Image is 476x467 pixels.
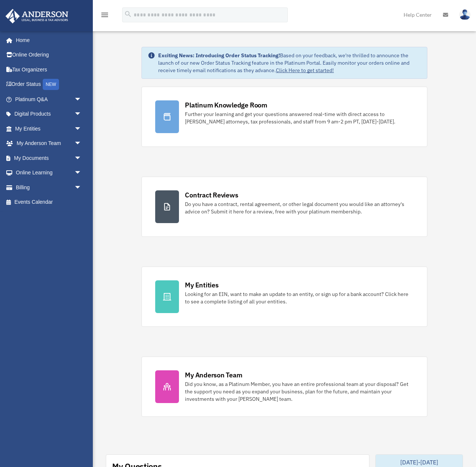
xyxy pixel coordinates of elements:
div: NEW [43,79,59,90]
a: Platinum Q&Aarrow_drop_down [5,92,93,107]
strong: Exciting News: Introducing Order Status Tracking! [158,52,280,59]
i: menu [100,10,109,19]
span: arrow_drop_down [74,92,89,107]
a: My Anderson Teamarrow_drop_down [5,136,93,151]
a: Order StatusNEW [5,77,93,92]
a: menu [100,13,109,19]
a: Online Learningarrow_drop_down [5,165,93,180]
img: User Pic [459,9,470,20]
div: Looking for an EIN, want to make an update to an entity, or sign up for a bank account? Click her... [185,290,414,305]
div: Contract Reviews [185,190,238,200]
a: Click Here to get started! [276,67,334,74]
div: Did you know, as a Platinum Member, you have an entire professional team at your disposal? Get th... [185,380,414,403]
span: arrow_drop_down [74,136,89,151]
a: Platinum Knowledge Room Further your learning and get your questions answered real-time with dire... [141,87,427,147]
a: Home [5,33,89,48]
a: Digital Productsarrow_drop_down [5,107,93,122]
span: arrow_drop_down [74,121,89,136]
a: Tax Organizers [5,62,93,77]
img: Anderson Advisors Platinum Portal [3,9,71,23]
a: My Documentsarrow_drop_down [5,151,93,165]
a: My Entitiesarrow_drop_down [5,121,93,136]
a: Contract Reviews Do you have a contract, rental agreement, or other legal document you would like... [141,177,427,237]
a: Online Ordering [5,48,93,62]
a: My Entities Looking for an EIN, want to make an update to an entity, or sign up for a bank accoun... [141,267,427,327]
span: arrow_drop_down [74,180,89,195]
div: Platinum Knowledge Room [185,100,267,110]
a: My Anderson Team Did you know, as a Platinum Member, you have an entire professional team at your... [141,357,427,417]
a: Billingarrow_drop_down [5,180,93,195]
div: Further your learning and get your questions answered real-time with direct access to [PERSON_NAM... [185,110,414,125]
span: arrow_drop_down [74,165,89,181]
a: Events Calendar [5,195,93,210]
i: search [124,10,132,18]
div: Do you have a contract, rental agreement, or other legal document you would like an attorney's ad... [185,200,414,215]
span: arrow_drop_down [74,107,89,122]
div: Based on your feedback, we're thrilled to announce the launch of our new Order Status Tracking fe... [158,52,421,74]
span: arrow_drop_down [74,151,89,166]
div: My Entities [185,280,218,290]
div: My Anderson Team [185,370,242,380]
